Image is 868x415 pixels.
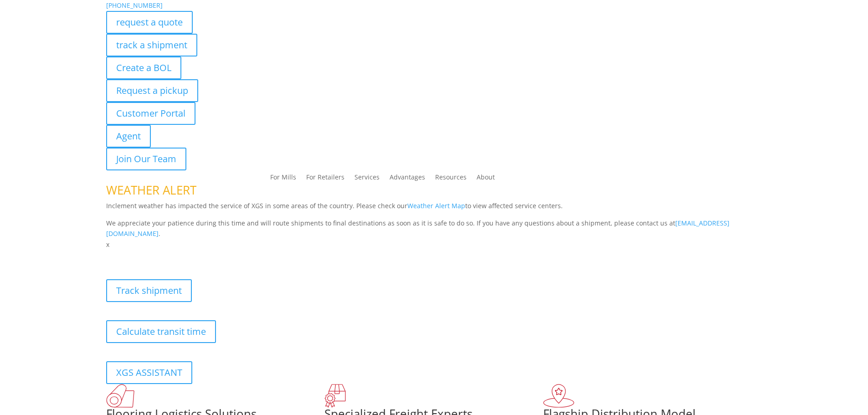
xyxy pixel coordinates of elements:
a: Join Our Team [106,148,186,170]
a: About [477,174,495,184]
img: xgs-icon-total-supply-chain-intelligence-red [106,384,134,408]
a: Track shipment [106,279,192,302]
a: [PHONE_NUMBER] [106,1,163,10]
a: For Mills [270,174,296,184]
a: Request a pickup [106,79,198,102]
a: Advantages [390,174,425,184]
img: xgs-icon-flagship-distribution-model-red [543,384,575,408]
p: Inclement weather has impacted the service of XGS in some areas of the country. Please check our ... [106,200,762,218]
a: Resources [435,174,467,184]
img: xgs-icon-focused-on-flooring-red [324,384,346,408]
a: Create a BOL [106,56,181,79]
p: x [106,239,762,250]
p: We appreciate your patience during this time and will route shipments to final destinations as so... [106,218,762,240]
a: Calculate transit time [106,320,216,343]
a: Agent [106,125,151,148]
a: Weather Alert Map [407,201,465,210]
a: For Retailers [306,174,344,184]
a: request a quote [106,11,193,34]
a: Customer Portal [106,102,195,125]
a: Services [354,174,380,184]
a: track a shipment [106,34,197,56]
span: WEATHER ALERT [106,182,196,198]
b: Visibility, transparency, and control for your entire supply chain. [106,251,309,260]
a: XGS ASSISTANT [106,361,192,384]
